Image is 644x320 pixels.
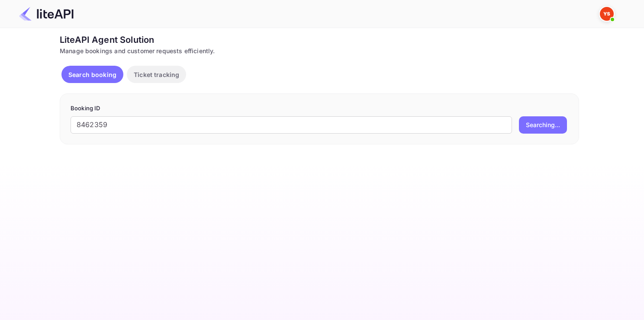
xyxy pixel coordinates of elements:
[60,33,579,46] div: LiteAPI Agent Solution
[71,116,512,134] input: Enter Booking ID (e.g., 63782194)
[134,70,179,79] p: Ticket tracking
[60,46,579,55] div: Manage bookings and customer requests efficiently.
[19,7,74,21] img: LiteAPI Logo
[68,70,116,79] p: Search booking
[519,116,567,134] button: Searching...
[71,104,568,113] p: Booking ID
[600,7,614,21] img: Yandex Support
